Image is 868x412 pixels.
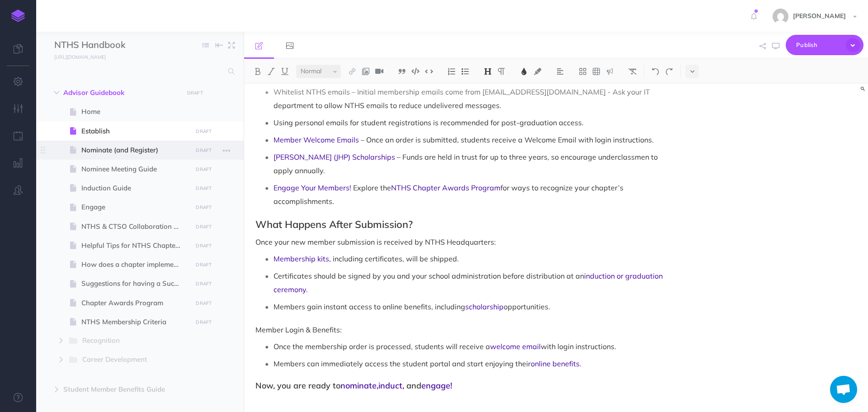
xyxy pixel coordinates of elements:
small: DRAFT [196,300,212,306]
span: . [306,285,308,294]
a: welcome email [490,342,541,351]
small: DRAFT [196,319,212,325]
span: [PERSON_NAME] [788,12,850,20]
button: DRAFT [193,260,215,270]
a: nominate [340,380,377,391]
button: Publish [786,35,863,55]
button: DRAFT [193,241,215,251]
span: NTHS Chapter Awards Program [391,183,500,192]
span: Once the membership order is processed, students will receive a [274,342,490,351]
span: Induction Guide [81,183,189,194]
span: including certificates, will be shipped. [333,254,459,263]
small: DRAFT [196,243,212,249]
span: Advisor Guidebook [63,87,178,98]
span: Student Member Benefits Guide [63,384,178,395]
input: Search [54,63,223,80]
img: Undo [651,68,660,75]
span: Nominee Meeting Guide [81,164,189,175]
small: DRAFT [196,262,212,268]
button: DRAFT [193,279,215,289]
span: , [377,380,378,391]
button: DRAFT [193,164,215,175]
span: Chapter Awards Program [81,298,189,308]
span: How does a chapter implement the Core Four Objectives? [81,259,189,270]
span: opportunities. [504,302,550,311]
img: Paragraph button [497,68,505,75]
span: Now, you are ready to [255,380,340,391]
span: NTHS Membership Criteria [81,317,189,327]
small: DRAFT [196,185,212,191]
small: DRAFT [196,128,212,134]
span: Once your new member submission is received by NTHS Headquarters: [255,237,496,246]
small: DRAFT [196,224,212,230]
img: e15ca27c081d2886606c458bc858b488.jpg [773,9,788,24]
small: DRAFT [187,90,203,96]
span: Suggestions for having a Successful Chapter [81,278,189,289]
img: Headings dropdown button [484,68,492,75]
a: Membership kits [274,254,329,263]
span: Career Development [82,354,176,366]
img: Underline button [281,68,289,75]
img: Text background color button [533,68,542,75]
span: Recognition [82,335,176,347]
button: DRAFT [193,317,215,327]
img: logo-mark.svg [11,9,25,22]
img: Code block button [411,68,420,75]
span: NTHS & CTSO Collaboration Guide [81,221,189,232]
span: engage [421,380,450,391]
img: Unordered list button [461,68,469,75]
img: Add video button [375,68,383,75]
img: Create table button [592,68,600,75]
span: Publish [796,38,841,52]
span: Engage [81,202,189,213]
span: with login instructions. [541,342,616,351]
span: Home [81,106,189,117]
small: DRAFT [196,281,212,287]
span: – Funds are held in trust for up to three years, so encourage underclassmen to apply annually. [274,152,660,175]
span: Using personal emails for student registrations is recommended for post-graduation access. [274,118,584,127]
span: – Once an order is submitted, students receive a Welcome Email with login instructions. [361,135,654,144]
small: [URL][DOMAIN_NAME] [54,54,106,60]
button: DRAFT [193,202,215,213]
a: scholarship [465,302,504,311]
span: . [580,359,581,368]
span: Member Login & Benefits: [255,325,342,334]
img: Italic button [267,68,275,75]
button: DRAFT [193,183,215,194]
button: DRAFT [193,126,215,137]
span: , [329,254,331,263]
span: Helpful Tips for NTHS Chapter Officers [81,240,189,251]
a: online benefits [531,359,580,368]
span: Establish [81,126,189,137]
span: Certificates should be signed by you and your school administration before distribution at an [274,271,584,280]
button: DRAFT [193,145,215,156]
a: induct [378,380,402,391]
span: ! [450,380,452,391]
small: DRAFT [196,166,212,172]
img: Blockquote button [398,68,406,75]
img: Clear styles button [628,68,637,75]
a: [URL][DOMAIN_NAME] [36,52,115,61]
img: Add image button [362,68,370,75]
a: Engage Your Members! [274,183,351,192]
span: Nominate (and Register) [81,145,189,156]
button: DRAFT [193,222,215,232]
span: Explore the [353,183,391,192]
img: Text color button [520,68,528,75]
span: Member Welcome Emails [274,135,359,144]
a: [PERSON_NAME] (JHP) Scholarships [274,152,395,161]
span: What Happens After Submission? [255,218,413,231]
img: Bold button [254,68,262,75]
a: Open chat [830,376,857,403]
small: DRAFT [196,204,212,210]
span: Members can immediately access the student portal and start enjoying their [274,359,531,368]
span: and [406,380,421,391]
